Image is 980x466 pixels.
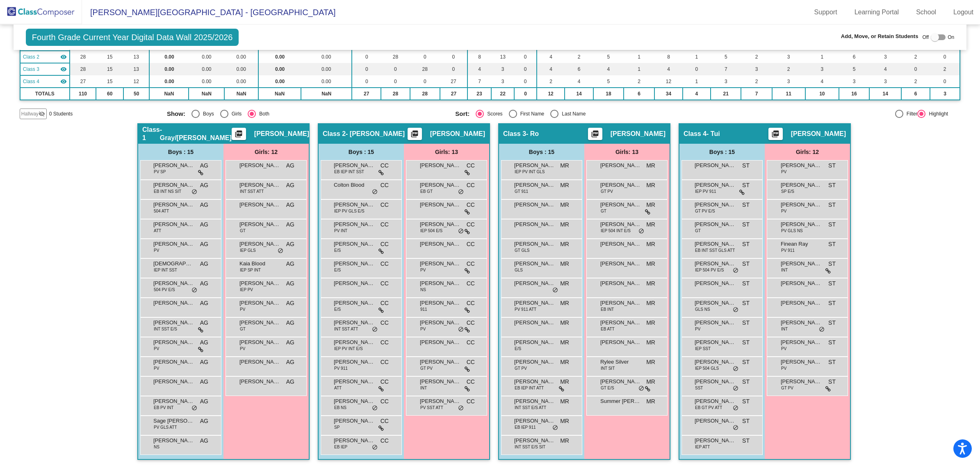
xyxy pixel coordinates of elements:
span: AG [286,240,294,249]
span: INT SST ATT [240,188,264,195]
td: 6 [565,63,593,75]
td: 0 [440,51,467,63]
td: 8 [467,51,491,63]
td: 27 [70,75,96,88]
td: 1 [683,51,711,63]
td: 0.00 [258,51,301,63]
mat-radio-group: Select an option [455,110,737,118]
td: 18 [593,88,624,100]
span: Class 2 [23,53,39,61]
span: IEP 504 INT E/S [601,228,631,234]
span: GT 911 [515,188,528,195]
span: PV INT [334,228,347,234]
a: Learning Portal [848,6,906,19]
div: First Name [517,110,545,118]
td: 3 [772,75,805,88]
a: Logout [947,6,980,19]
span: MR [560,161,569,170]
span: [PERSON_NAME] [695,220,736,228]
span: [PERSON_NAME] [600,161,641,170]
span: Class 3 [503,130,526,138]
span: AG [286,201,294,209]
td: 2 [565,51,593,63]
div: Boys : 15 [679,144,765,160]
span: [PERSON_NAME] [153,201,194,209]
td: 28 [70,63,96,75]
td: 3 [741,63,772,75]
td: 0.00 [189,51,224,63]
td: 3 [839,75,869,88]
td: 0.00 [149,51,189,63]
span: MR [560,220,569,229]
span: Finean Ray [781,240,822,248]
td: 27 [440,88,467,100]
td: 4 [869,63,901,75]
span: PV SP [154,169,166,175]
span: CC [467,240,475,249]
td: 7 [711,63,741,75]
td: 13 [123,63,149,75]
td: 12 [537,88,565,100]
div: Boys : 15 [138,144,223,160]
td: 3 [805,63,839,75]
td: 0 [410,51,440,63]
span: [DEMOGRAPHIC_DATA][PERSON_NAME] [153,260,194,268]
td: 2 [741,51,772,63]
span: IEP GLS [240,247,256,253]
td: 13 [123,51,149,63]
span: ST [742,161,750,170]
span: MR [560,240,569,249]
div: Boys : 15 [499,144,584,160]
span: ST [742,220,750,229]
span: Class 4 [23,78,39,85]
td: 0 [683,63,711,75]
td: 6 [624,88,654,100]
span: Hallway [21,110,39,118]
span: [PERSON_NAME] [600,201,641,209]
span: EB IEP INT SST [334,169,364,175]
td: 5 [593,75,624,88]
td: 50 [123,88,149,100]
span: ST [742,201,750,209]
span: do_not_disturb_alt [638,228,644,235]
span: [PERSON_NAME] [695,181,736,189]
td: Stephanie Tuimavave - Tui [20,75,70,88]
span: IEP PV INT GLS [515,169,545,175]
span: Class 4 [684,130,707,138]
td: 0 [901,63,930,75]
td: Chrissy Calise - Calise [20,51,70,63]
span: CC [381,201,389,209]
span: [PERSON_NAME] [334,201,375,209]
td: 0 [410,75,440,88]
span: do_not_disturb_alt [372,189,378,195]
span: [PERSON_NAME] [781,161,822,170]
td: 0 [930,51,960,63]
span: Add, Move, or Retain Students [841,32,918,41]
span: MR [646,181,655,190]
span: CC [467,220,475,229]
span: 504 ATT [154,208,169,214]
td: 13 [491,51,514,63]
span: [PERSON_NAME] [239,161,280,170]
td: NaN [224,88,258,100]
td: 2 [772,63,805,75]
span: [PERSON_NAME] [420,240,461,248]
span: AG [200,181,208,190]
button: Print Students Details [232,128,246,140]
span: [PERSON_NAME] [781,201,822,209]
span: CC [381,260,389,268]
td: 4 [805,75,839,88]
td: 4 [565,75,593,88]
span: [PERSON_NAME] [239,181,280,189]
td: 2 [624,75,654,88]
td: 3 [772,51,805,63]
td: 0.00 [301,51,352,63]
td: 10 [805,88,839,100]
td: 0.00 [301,75,352,88]
span: [PERSON_NAME] [153,161,194,170]
td: 4 [593,63,624,75]
span: do_not_disturb_alt [458,228,464,235]
span: [PERSON_NAME] [791,130,846,138]
span: do_not_disturb_alt [458,189,464,195]
mat-icon: visibility [60,54,67,60]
